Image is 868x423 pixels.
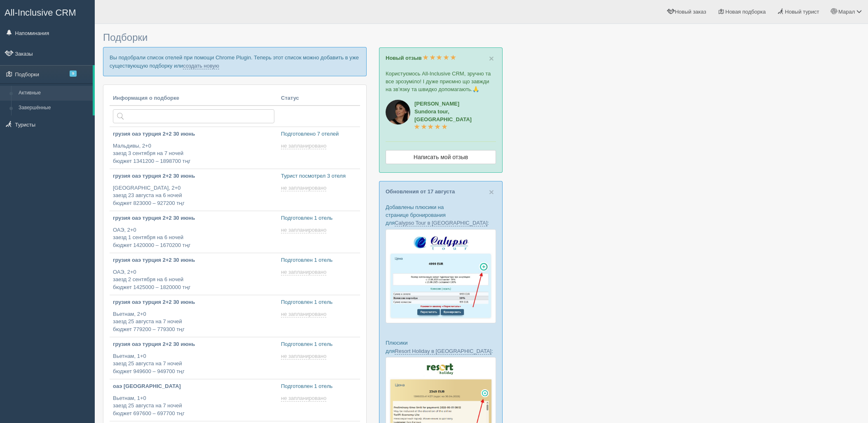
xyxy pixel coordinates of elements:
a: Завершённые [15,101,93,115]
p: оаэ [GEOGRAPHIC_DATA] [113,383,274,390]
p: [GEOGRAPHIC_DATA], 2+0 заезд 23 августа на 6 ночей бюджет 823000 – 927200 тңг [113,184,274,207]
p: грузия оаэ турция 2+2 30 июнь [113,256,274,264]
a: Активные [15,86,93,101]
a: грузия оаэ турция 2+2 30 июнь ОАЭ, 2+0заезд 1 сентября на 6 ночейбюджет 1420000 – 1670200 тңг [110,211,278,253]
p: Подготовлен 1 отель [281,298,357,306]
a: Написать мой отзыв [386,150,496,164]
p: грузия оаэ турция 2+2 30 июнь [113,172,274,180]
a: Resort Holiday в [GEOGRAPHIC_DATA] [395,348,491,355]
span: Подборки [103,32,147,43]
p: грузия оаэ турция 2+2 30 июнь [113,298,274,306]
span: Новый заказ [675,9,706,15]
p: Подготовлено 7 отелей [281,130,357,138]
span: не запланировано [281,311,326,317]
p: Плюсики для : [386,339,496,355]
span: All-Inclusive CRM [5,7,76,18]
th: Информация о подборке [110,91,278,106]
img: calypso-tour-proposal-crm-for-travel-agency.jpg [386,229,496,324]
a: Calypso Tour в [GEOGRAPHIC_DATA] [395,220,487,226]
button: Close [489,54,494,63]
p: Добавлены плюсики на странице бронирования для : [386,203,496,227]
a: не запланировано [281,353,328,360]
input: Поиск по стране или туристу [113,109,274,123]
span: 9 [70,70,77,77]
a: не запланировано [281,227,328,233]
p: Мальдивы, 2+0 заезд 3 сентября на 7 ночей бюджет 1341200 – 1898700 тңг [113,142,274,165]
a: не запланировано [281,185,328,191]
span: не запланировано [281,395,326,402]
p: Турист посмотрел 3 отеля [281,172,357,180]
a: All-Inclusive CRM [0,0,94,23]
span: не запланировано [281,269,326,275]
p: грузия оаэ турция 2+2 30 июнь [113,214,274,222]
a: грузия оаэ турция 2+2 30 июнь ОАЭ, 2+0заезд 2 сентября на 6 ночейбюджет 1425000 – 1820000 тңг [110,253,278,295]
span: × [489,54,494,63]
a: не запланировано [281,395,328,402]
p: Подготовлен 1 отель [281,256,357,264]
span: Марал [838,9,855,15]
span: не запланировано [281,143,326,149]
span: не запланировано [281,353,326,360]
a: создать новую [183,63,219,69]
span: Новый турист [785,9,819,15]
p: Подготовлен 1 отель [281,214,357,222]
a: не запланировано [281,143,328,149]
p: Подготовлен 1 отель [281,383,357,390]
span: не запланировано [281,185,326,191]
p: Вьетнам, 1+0 заезд 25 августа на 7 ночей бюджет 697600 – 697700 тңг [113,395,274,418]
span: не запланировано [281,227,326,233]
p: грузия оаэ турция 2+2 30 июнь [113,341,274,348]
p: Подготовлен 1 отель [281,341,357,348]
a: не запланировано [281,269,328,275]
a: не запланировано [281,311,328,317]
span: Новая подборка [725,9,766,15]
p: ОАЭ, 2+0 заезд 1 сентября на 6 ночей бюджет 1420000 – 1670200 тңг [113,226,274,249]
p: Користуємось All-Inclusive CRM, зручно та все зрозуміло! І дуже приємно що завжди на зв’язку та ш... [386,70,496,93]
p: Вьетнам, 2+0 заезд 25 августа на 7 ночей бюджет 779200 – 779300 тңг [113,310,274,334]
a: Новый отзыв [386,55,456,61]
p: ОАЭ, 2+0 заезд 2 сентября на 6 ночей бюджет 1425000 – 1820000 тңг [113,268,274,291]
span: × [489,187,494,197]
a: [PERSON_NAME]Sundora tour, [GEOGRAPHIC_DATA] [414,101,472,130]
p: грузия оаэ турция 2+2 30 июнь [113,130,274,138]
button: Close [489,188,494,196]
a: грузия оаэ турция 2+2 30 июнь Вьетнам, 2+0заезд 25 августа на 7 ночейбюджет 779200 – 779300 тңг [110,295,278,337]
p: Вьетнам, 1+0 заезд 25 августа на 7 ночей бюджет 949600 – 949700 тңг [113,352,274,376]
a: оаэ [GEOGRAPHIC_DATA] Вьетнам, 1+0заезд 25 августа на 7 ночейбюджет 697600 – 697700 тңг [110,379,278,421]
p: Вы подобрали список отелей при помощи Chrome Plugin. Теперь этот список можно добавить в уже суще... [103,47,367,76]
a: грузия оаэ турция 2+2 30 июнь Мальдивы, 2+0заезд 3 сентября на 7 ночейбюджет 1341200 – 1898700 тңг [110,127,278,169]
th: Статус [278,91,360,106]
a: грузия оаэ турция 2+2 30 июнь [GEOGRAPHIC_DATA], 2+0заезд 23 августа на 6 ночейбюджет 823000 – 92... [110,169,278,211]
a: Обновления от 17 августа [386,188,455,195]
a: грузия оаэ турция 2+2 30 июнь Вьетнам, 1+0заезд 25 августа на 7 ночейбюджет 949600 – 949700 тңг [110,337,278,379]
